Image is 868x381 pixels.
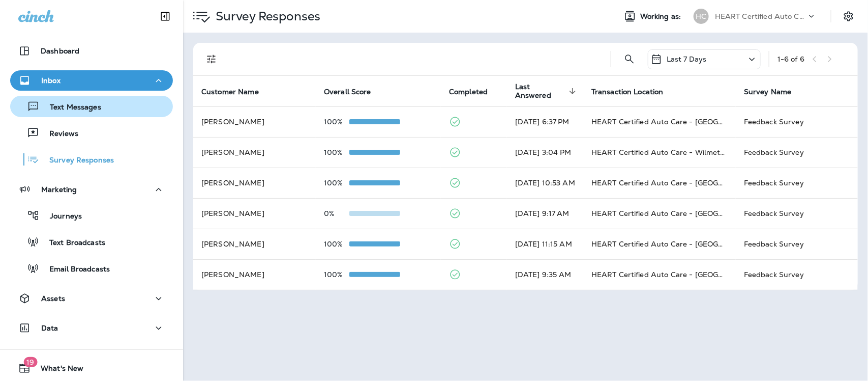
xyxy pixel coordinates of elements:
td: [PERSON_NAME] [193,229,316,259]
button: Journeys [10,205,173,226]
p: Reviews [39,129,78,139]
td: Feedback Survey [736,168,858,198]
p: Survey Responses [212,9,320,24]
td: Feedback Survey [736,106,858,137]
p: Journeys [40,212,82,222]
p: Data [41,324,58,332]
td: [PERSON_NAME] [193,259,316,290]
span: Customer Name [201,87,272,96]
span: Completed [449,87,501,96]
p: Marketing [41,185,77,194]
p: Text Broadcasts [39,238,105,248]
span: Completed [449,88,488,96]
span: Overall Score [324,88,371,96]
td: HEART Certified Auto Care - [GEOGRAPHIC_DATA] [583,198,736,229]
td: HEART Certified Auto Care - [GEOGRAPHIC_DATA] [583,106,736,137]
p: Text Messages [40,103,101,113]
p: Survey Responses [39,156,114,166]
button: Collapse Sidebar [151,6,179,26]
p: Inbox [41,76,61,85]
td: [DATE] 6:37 PM [507,106,583,137]
p: Assets [41,294,65,303]
button: Reviews [10,122,173,144]
td: [DATE] 9:35 AM [507,259,583,290]
td: HEART Certified Auto Care - [GEOGRAPHIC_DATA] [583,168,736,198]
button: Settings [840,7,858,25]
button: Dashboard [10,41,173,61]
p: Dashboard [41,47,79,55]
td: HEART Certified Auto Care - Wilmette [583,137,736,168]
td: [PERSON_NAME] [193,198,316,229]
div: HC [694,9,709,24]
span: Survey Name [744,87,805,96]
span: Survey Name [744,88,792,96]
span: 19 [23,357,37,367]
button: Marketing [10,179,173,200]
span: Transaction Location [591,88,664,96]
span: What's New [31,364,83,376]
span: Overall Score [324,87,384,96]
td: HEART Certified Auto Care - [GEOGRAPHIC_DATA] [583,259,736,290]
button: Inbox [10,70,173,91]
button: 19What's New [10,358,173,378]
p: 0% [324,209,349,217]
button: Text Broadcasts [10,231,173,253]
td: [PERSON_NAME] [193,106,316,137]
td: [DATE] 9:17 AM [507,198,583,229]
span: Customer Name [201,88,259,96]
p: 100% [324,179,349,187]
td: [PERSON_NAME] [193,168,316,198]
p: 100% [324,240,349,248]
p: Email Broadcasts [39,265,110,275]
td: [PERSON_NAME] [193,137,316,168]
span: Last Answered [515,83,579,100]
td: Feedback Survey [736,229,858,259]
span: Transaction Location [591,87,677,96]
p: 100% [324,270,349,279]
button: Filters [201,49,222,69]
div: 1 - 6 of 6 [777,55,804,63]
button: Data [10,318,173,338]
td: Feedback Survey [736,259,858,290]
button: Assets [10,288,173,309]
p: Last 7 Days [667,55,707,63]
button: Email Broadcasts [10,258,173,279]
span: Working as: [640,12,683,21]
button: Text Messages [10,96,173,117]
p: 100% [324,118,349,126]
span: Last Answered [515,83,566,100]
p: HEART Certified Auto Care [715,12,806,20]
td: Feedback Survey [736,198,858,229]
p: 100% [324,148,349,156]
button: Survey Responses [10,149,173,170]
td: HEART Certified Auto Care - [GEOGRAPHIC_DATA] [583,229,736,259]
td: [DATE] 3:04 PM [507,137,583,168]
td: [DATE] 10:53 AM [507,168,583,198]
button: Search Survey Responses [619,49,640,69]
td: Feedback Survey [736,137,858,168]
td: [DATE] 11:15 AM [507,229,583,259]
